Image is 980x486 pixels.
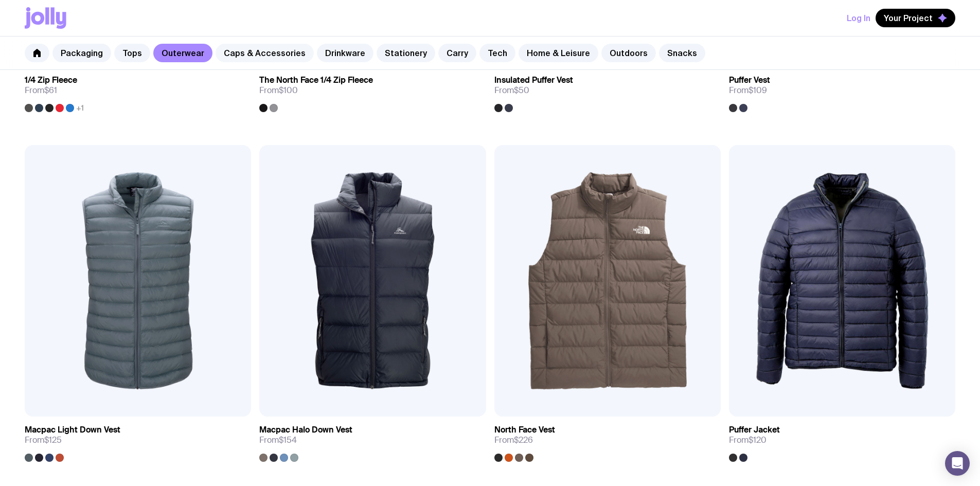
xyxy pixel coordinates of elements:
a: Stationery [377,44,435,62]
span: From [729,85,767,96]
h3: Macpac Light Down Vest [25,425,120,435]
span: From [729,435,767,445]
h3: Puffer Vest [729,75,770,85]
a: Drinkware [317,44,373,62]
a: North Face VestFrom$226 [494,417,721,462]
span: $154 [279,435,297,445]
span: From [259,85,298,96]
a: Snacks [659,44,705,62]
a: The North Face 1/4 Zip FleeceFrom$100 [259,67,486,112]
h3: The North Face 1/4 Zip Fleece [259,75,373,85]
h3: Macpac Halo Down Vest [259,425,352,435]
h3: Puffer Jacket [729,425,780,435]
button: Your Project [876,9,955,27]
a: Macpac Light Down VestFrom$125 [25,417,251,462]
a: Caps & Accessories [216,44,314,62]
a: Puffer JacketFrom$120 [729,417,955,462]
span: From [494,435,533,445]
span: $100 [279,85,298,96]
button: Log In [847,9,870,27]
span: From [25,435,62,445]
span: From [259,435,297,445]
span: $226 [514,435,533,445]
span: $50 [514,85,529,96]
a: Tops [114,44,150,62]
a: 1/4 Zip FleeceFrom$61+1 [25,67,251,112]
a: Puffer VestFrom$109 [729,67,955,112]
span: $109 [749,85,767,96]
span: From [25,85,57,96]
h3: North Face Vest [494,425,555,435]
a: Tech [479,44,515,62]
span: From [494,85,529,96]
a: Outdoors [601,44,656,62]
span: $120 [749,435,767,445]
a: Outerwear [153,44,212,62]
h3: 1/4 Zip Fleece [25,75,77,85]
span: $61 [44,85,57,96]
span: Your Project [884,13,933,23]
span: +1 [76,104,84,112]
a: Macpac Halo Down VestFrom$154 [259,417,486,462]
div: Open Intercom Messenger [945,451,970,476]
a: Home & Leisure [519,44,598,62]
a: Carry [438,44,476,62]
span: $125 [44,435,62,445]
a: Insulated Puffer VestFrom$50 [494,67,721,112]
a: Packaging [52,44,111,62]
h3: Insulated Puffer Vest [494,75,573,85]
